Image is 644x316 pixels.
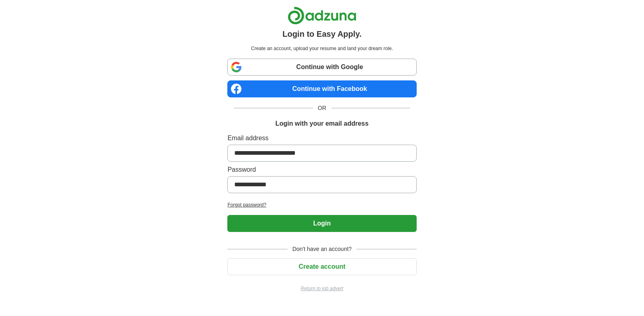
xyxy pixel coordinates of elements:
[227,258,416,275] button: Create account
[227,133,416,143] label: Email address
[288,245,357,253] span: Don't have an account?
[227,263,416,270] a: Create account
[275,119,369,129] h1: Login with your email address
[227,165,416,175] label: Password
[282,28,362,40] h1: Login to Easy Apply.
[227,201,416,209] a: Forgot password?
[227,80,416,97] a: Continue with Facebook
[227,215,416,232] button: Login
[229,45,415,52] p: Create an account, upload your resume and land your dream role.
[227,285,416,292] a: Return to job advert
[288,6,356,25] img: Adzuna logo
[313,104,331,112] span: OR
[227,59,416,76] a: Continue with Google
